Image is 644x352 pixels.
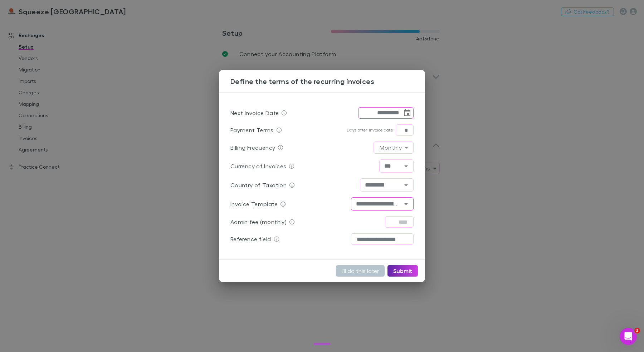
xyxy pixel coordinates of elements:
button: Open [401,161,411,171]
p: Days after invoice date [347,127,393,133]
p: Currency of Invoices [230,162,286,170]
p: Invoice Template [230,200,278,208]
p: Country of Taxation [230,181,287,189]
button: Submit [387,265,418,277]
button: Open [401,180,411,190]
p: Admin fee (monthly) [230,218,287,226]
button: Choose date, selected date is Nov 1, 2025 [402,108,412,118]
h3: Define the terms of the recurring invoices [230,77,425,85]
p: Billing Frequency [230,143,275,152]
button: I'll do this later [336,265,385,277]
button: Open [401,199,411,209]
iframe: Intercom live chat [620,328,637,345]
p: Reference field [230,235,271,243]
div: Monthly [374,142,413,153]
p: Payment Terms [230,126,274,134]
span: 2 [634,328,640,333]
p: Next Invoice Date [230,109,279,117]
